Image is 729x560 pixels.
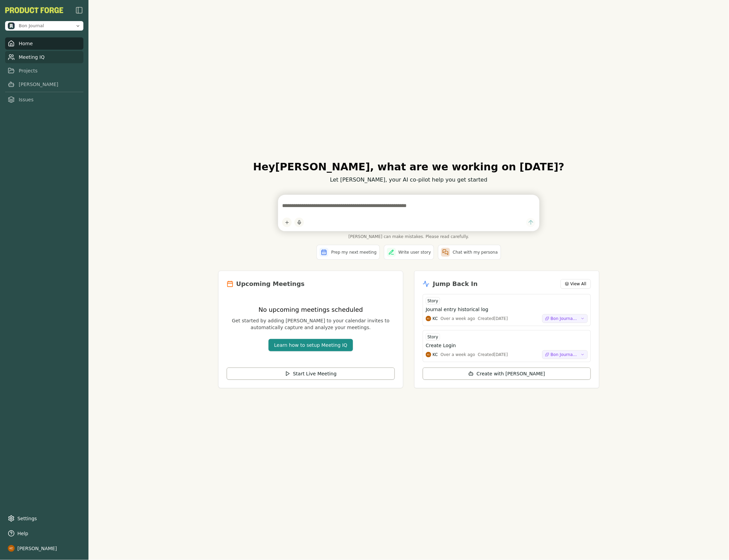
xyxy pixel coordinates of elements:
span: View All [570,281,586,287]
a: Projects [5,65,83,77]
button: Start dictation [294,218,304,227]
img: Kaiser Chan [426,352,431,357]
button: Write user story [384,245,434,260]
span: Start Live Meeting [293,370,337,377]
div: Created [DATE] [478,316,508,321]
span: Prep my next meeting [331,250,376,255]
h3: Create Login [426,342,456,349]
a: Settings [5,512,83,525]
h2: Jump Back In [433,279,478,289]
button: Create with [PERSON_NAME] [423,368,591,380]
img: Product Forge [5,7,63,13]
h2: Upcoming Meetings [236,279,305,289]
div: Story [426,297,440,305]
div: Story [426,333,440,341]
span: Bon Journal mobile app [551,352,578,357]
button: Prep my next meeting [317,245,379,260]
h3: Journal entry historical log [426,306,488,313]
img: Kaiser Chan [426,316,431,321]
button: [PERSON_NAME] [5,542,83,555]
div: Over a week ago [441,316,475,321]
button: Send message [526,218,535,227]
button: PF-Logo [5,7,63,13]
p: Get started by adding [PERSON_NAME] to your calendar invites to automatically capture and analyze... [227,317,395,331]
h1: Hey [PERSON_NAME] , what are we working on [DATE]? [218,161,599,173]
span: Chat with my persona [453,250,498,255]
button: Create Login [426,342,588,349]
div: Created [DATE] [478,352,508,357]
a: Meeting IQ [5,51,83,63]
button: Bon Journal mobile app [542,314,588,323]
button: Learn how to setup Meeting IQ [269,339,353,351]
img: profile [8,545,15,552]
button: Chat with my persona [438,245,501,260]
p: Let [PERSON_NAME], your AI co-pilot help you get started [218,176,599,184]
div: Over a week ago [441,352,475,357]
button: Add content to chat [282,218,292,227]
span: Bon Journal [19,23,44,29]
button: Journal entry historical log [426,306,588,313]
button: Start Live Meeting [227,368,395,380]
span: KC [433,352,438,357]
span: Bon Journal mobile app [551,316,578,321]
button: Open organization switcher [5,21,83,31]
span: Write user story [399,250,431,255]
button: View All [561,279,591,289]
button: Help [5,527,83,540]
a: Issues [5,94,83,106]
span: KC [433,316,438,321]
img: sidebar [75,6,83,14]
img: Bon Journal [8,22,15,29]
span: [PERSON_NAME] can make mistakes. Please read carefully. [278,234,539,239]
span: Create with [PERSON_NAME] [476,370,545,377]
h3: No upcoming meetings scheduled [227,305,395,315]
a: [PERSON_NAME] [5,78,83,90]
button: Bon Journal mobile app [542,350,588,359]
a: Home [5,37,83,50]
